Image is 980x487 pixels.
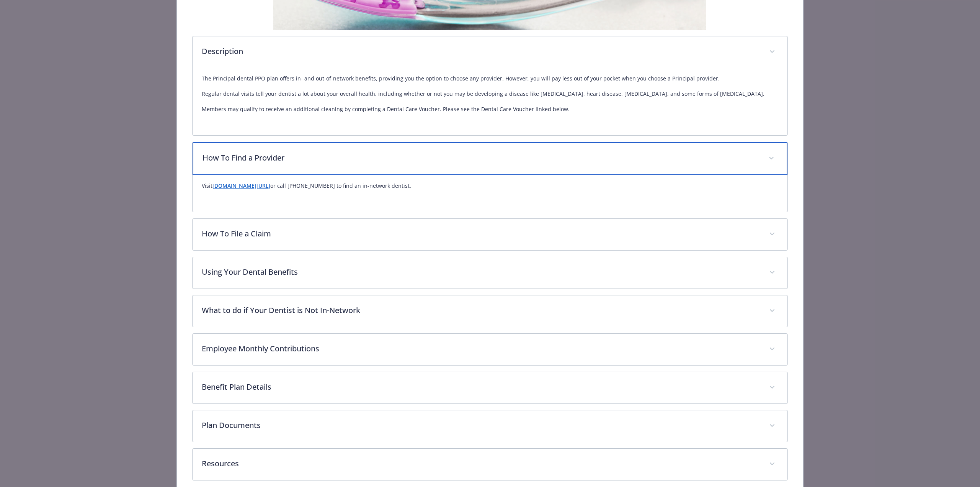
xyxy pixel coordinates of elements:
div: Resources [193,449,787,480]
p: Using Your Dental Benefits [202,266,760,278]
div: Using Your Dental Benefits [193,257,787,289]
p: Members may qualify to receive an additional cleaning by completing a Dental Care Voucher. Please... [202,105,778,114]
p: What to do if Your Dentist is Not In-Network [202,305,760,316]
p: Employee Monthly Contributions [202,343,760,354]
p: Regular dental visits tell your dentist a lot about your overall health, including whether or not... [202,89,778,98]
div: Description [193,36,787,68]
p: Plan Documents [202,420,760,431]
div: How To File a Claim [193,219,787,250]
div: How To Find a Provider [193,142,787,175]
div: What to do if Your Dentist is Not In-Network [193,295,787,327]
p: How To Find a Provider [203,152,759,164]
div: Employee Monthly Contributions [193,334,787,365]
div: Benefit Plan Details [193,372,787,403]
p: Benefit Plan Details [202,381,760,393]
p: The Principal dental PPO plan offers in- and out-of-network benefits, providing you the option to... [202,74,778,83]
p: How To File a Claim [202,228,760,239]
p: Description [202,46,760,57]
a: [DOMAIN_NAME][URL] [212,182,270,189]
p: Visit or call [PHONE_NUMBER] to find an in-network dentist. [202,181,778,190]
p: Resources [202,458,760,469]
div: Plan Documents [193,410,787,442]
div: How To Find a Provider [193,175,787,212]
div: Description [193,68,787,135]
